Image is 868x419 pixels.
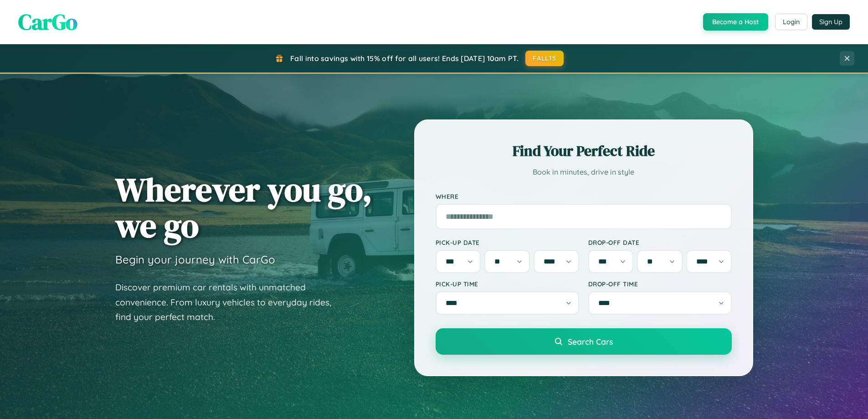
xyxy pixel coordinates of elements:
button: Sign Up [812,14,850,30]
button: Login [775,14,807,30]
p: Discover premium car rentals with unmatched convenience. From luxury vehicles to everyday rides, ... [115,280,343,325]
label: Drop-off Time [588,280,732,288]
h3: Begin your journey with CarGo [115,253,275,266]
button: Become a Host [703,13,768,31]
label: Drop-off Date [588,238,732,246]
button: Search Cars [436,328,732,355]
h2: Find Your Perfect Ride [436,141,732,161]
h1: Wherever you go, we go [115,171,372,243]
span: Fall into savings with 15% off for all users! Ends [DATE] 10am PT. [290,54,519,63]
button: FALL15 [525,51,564,66]
label: Pick-up Time [436,280,579,288]
span: Search Cars [568,336,613,347]
label: Where [436,192,732,200]
p: Book in minutes, drive in style [436,166,732,179]
label: Pick-up Date [436,238,579,246]
span: CarGo [18,7,77,37]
